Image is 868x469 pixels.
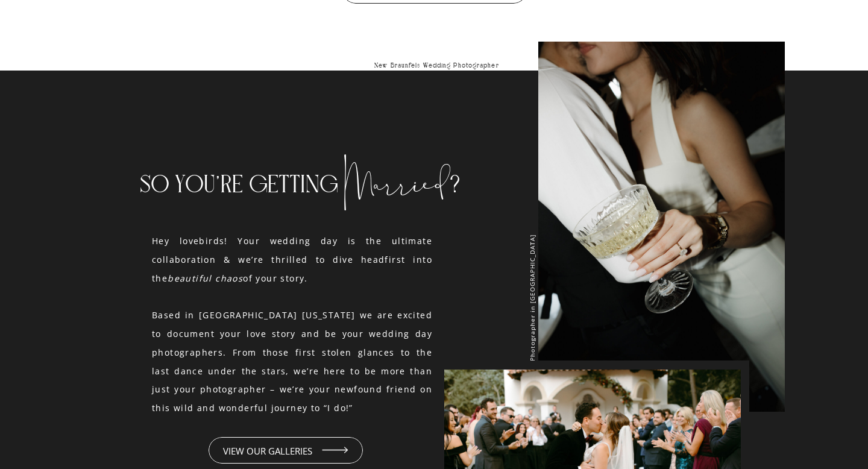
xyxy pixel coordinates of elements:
[168,272,243,284] i: beautiful chaos
[526,203,539,361] p: Photographer in [GEOGRAPHIC_DATA]
[142,442,393,454] a: VIEW OUR GALLERIES
[291,58,583,83] p: New Braunfels Wedding Photographer
[344,112,447,222] p: Married
[40,160,560,212] p: SO YOU'RE GETTING ?
[152,232,432,421] p: Hey lovebirds! Your wedding day is the ultimate collaboration & we’re thrilled to dive headfirst ...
